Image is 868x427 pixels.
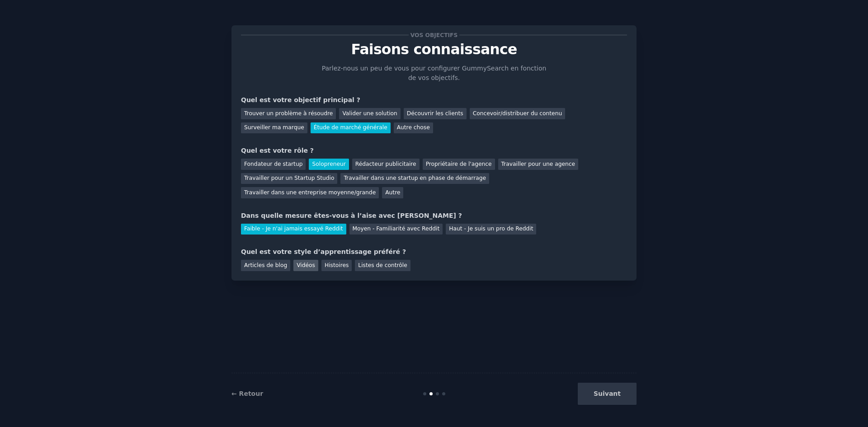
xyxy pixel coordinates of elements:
font: Valider une solution [342,110,397,117]
font: Travailler dans une startup en phase de démarrage [344,175,486,181]
font: Parlez-nous un peu de vous pour configurer GummySearch en fonction de vos objectifs. [322,65,547,81]
font: Faisons connaissance [351,41,517,57]
font: Vidéos [297,262,315,268]
font: Fondateur de startup [244,161,302,167]
a: ← Retour [231,390,263,397]
font: Autre [385,189,400,196]
font: Travailler dans une entreprise moyenne/grande [244,189,376,196]
font: Découvrir les clients [407,110,463,117]
font: Histoires [325,262,349,268]
font: Quel est votre style d’apprentissage préféré ? [241,248,406,255]
font: Quel est votre rôle ? [241,147,314,154]
font: Faible - Je n'ai jamais essayé Reddit [244,225,343,232]
font: Propriétaire de l'agence [426,161,492,167]
font: Trouver un problème à résoudre [244,110,333,117]
font: Travailler pour une agence [501,161,575,167]
font: Concevoir/distribuer du contenu [473,110,562,117]
font: Listes de contrôle [358,262,407,268]
font: Autre chose [397,124,430,131]
font: Haut - Je suis un pro de Reddit [449,225,533,232]
font: Travailler pour un Startup Studio [244,175,334,181]
font: Articles de blog [244,262,287,268]
font: Dans quelle mesure êtes-vous à l’aise avec [PERSON_NAME] ? [241,212,462,219]
font: Vos objectifs [410,32,458,38]
font: Étude de marché générale [314,124,387,131]
font: Solopreneur [312,161,345,167]
font: Surveiller ma marque [244,124,304,131]
font: Rédacteur publicitaire [355,161,416,167]
font: Moyen - Familiarité avec Reddit [353,225,440,232]
font: Quel est votre objectif principal ? [241,96,360,103]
